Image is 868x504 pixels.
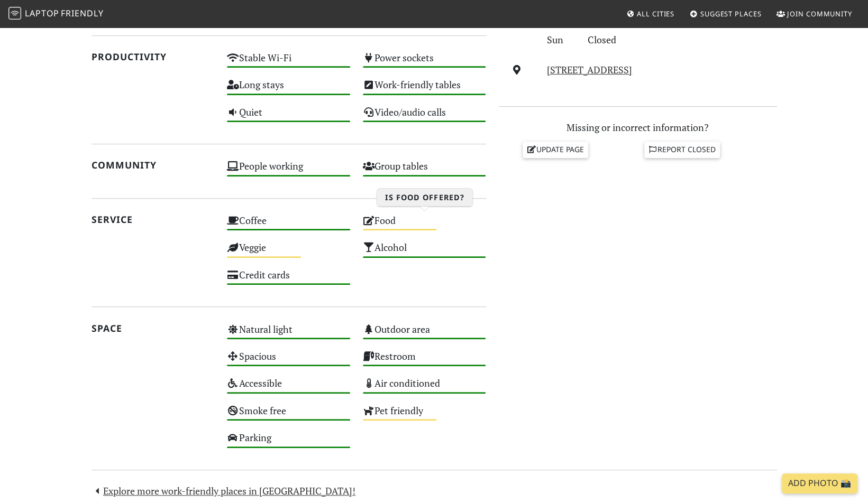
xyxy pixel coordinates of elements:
h2: Community [92,160,215,171]
a: Explore more work-friendly places in [GEOGRAPHIC_DATA]! [92,484,356,497]
div: Video/audio calls [357,104,492,130]
p: Missing or incorrect information? [499,120,777,135]
h2: Productivity [92,51,215,62]
a: [STREET_ADDRESS] [547,63,632,76]
div: Restroom [357,348,492,375]
div: Pet friendly [357,402,492,429]
div: Group tables [357,157,492,184]
div: Stable Wi-Fi [221,49,357,76]
div: Credit cards [221,266,357,293]
a: Update page [523,142,588,157]
div: Parking [221,429,357,456]
div: Natural light [221,321,357,348]
h3: Is food offered? [377,189,472,207]
div: Alcohol [357,239,492,266]
span: Suggest Places [700,9,762,18]
div: Sun [541,32,581,48]
span: Join Community [787,9,852,18]
div: Spacious [221,348,357,375]
a: All Cities [622,4,679,23]
h2: Service [92,214,215,225]
div: Veggie [221,239,357,266]
div: Long stays [221,76,357,103]
div: Quiet [221,104,357,130]
div: Food [357,212,492,239]
span: Friendly [61,7,103,19]
div: Work-friendly tables [357,76,492,103]
div: Outdoor area [357,321,492,348]
a: Report closed [644,142,720,157]
a: Suggest Places [686,4,766,23]
a: Join Community [772,4,856,23]
div: People working [221,157,357,184]
h2: Space [92,323,215,334]
div: Smoke free [221,402,357,429]
div: Air conditioned [357,375,492,402]
div: Closed [581,32,783,48]
a: LaptopFriendly LaptopFriendly [8,5,104,23]
span: All Cities [637,9,674,18]
div: Power sockets [357,49,492,76]
div: Coffee [221,212,357,239]
img: LaptopFriendly [8,7,21,20]
span: Laptop [25,7,59,19]
div: Accessible [221,375,357,402]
